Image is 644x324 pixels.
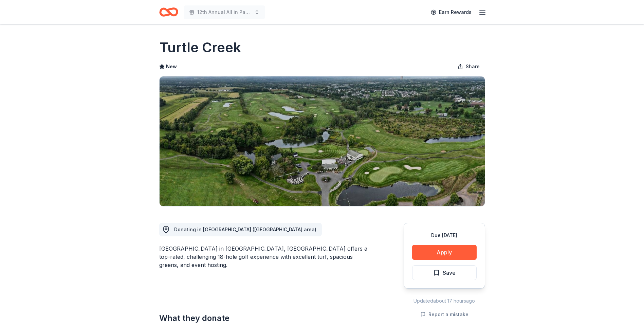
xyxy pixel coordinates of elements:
[427,6,476,18] a: Earn Rewards
[159,245,371,269] div: [GEOGRAPHIC_DATA] in [GEOGRAPHIC_DATA], [GEOGRAPHIC_DATA] offers a top-rated, challenging 18-hole...
[404,297,485,305] div: Updated about 17 hours ago
[159,38,241,57] h1: Turtle Creek
[466,62,480,71] span: Share
[412,231,477,239] div: Due [DATE]
[420,310,468,319] button: Report a mistake
[197,8,252,16] span: 12th Annual All in Paddle Raffle
[452,60,485,73] button: Share
[159,313,371,324] h2: What they donate
[174,227,316,232] span: Donating in [GEOGRAPHIC_DATA] ([GEOGRAPHIC_DATA] area)
[412,245,477,260] button: Apply
[443,268,456,277] span: Save
[412,265,477,280] button: Save
[166,62,177,71] span: New
[159,4,178,20] a: Home
[184,5,265,19] button: 12th Annual All in Paddle Raffle
[160,76,485,206] img: Image for Turtle Creek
